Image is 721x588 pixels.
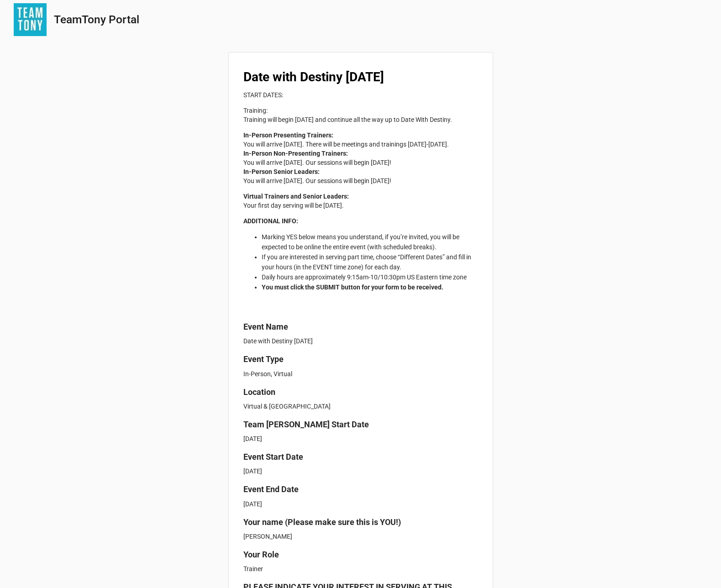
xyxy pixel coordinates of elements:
strong: You must click the SUBMIT button for your form to be received. [262,283,443,291]
p: In-Person, Virtual [243,369,478,378]
li: Daily hours are approximately 9:15am-10/10:30pm US Eastern time zone [262,272,478,282]
li: If you are interested in serving part time, choose “Different Dates” and fill in your hours (in t... [262,252,478,272]
strong: ADDITIONAL INFO: [243,217,298,225]
b: Team [PERSON_NAME] Start Date [243,420,369,429]
p: [DATE] [243,499,478,509]
p: [DATE] [243,434,478,443]
b: Your Role [243,550,279,559]
p: START DATES: [243,90,478,100]
p: [PERSON_NAME] [243,532,478,541]
p: Virtual & [GEOGRAPHIC_DATA] [243,402,478,411]
b: Your name (Please make sure this is YOU!) [243,517,401,527]
li: Marking YES below means you understand, if you’re invited, you will be expected to be online the ... [262,232,478,252]
p: [DATE] [243,467,478,476]
strong: Virtual Trainers and Senior Leaders: [243,193,349,200]
p: Your first day serving will be [DATE]. [243,192,478,210]
p: You will arrive [DATE]. There will be meetings and trainings [DATE]-[DATE]. You will arrive [DATE... [243,131,478,185]
strong: In-Person Presenting Trainers: [243,131,333,139]
div: TeamTony Portal [54,14,139,26]
b: Date with Destiny [DATE] [243,69,384,84]
p: Trainer [243,564,478,573]
p: Training: Training will begin [DATE] and continue all the way up to Date With Destiny. [243,106,478,124]
strong: In-Person Senior Leaders: [243,168,320,175]
b: Event Type [243,354,284,364]
b: Location [243,387,275,397]
p: Date with Destiny [DATE] [243,336,478,346]
b: Event Name [243,322,288,331]
b: Event Start Date [243,452,303,462]
b: Event End Date [243,484,299,494]
strong: In-Person Non-Presenting Trainers: [243,150,348,157]
img: 5UwrLBl8uj%2Fteamtony.jpg [14,3,47,36]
